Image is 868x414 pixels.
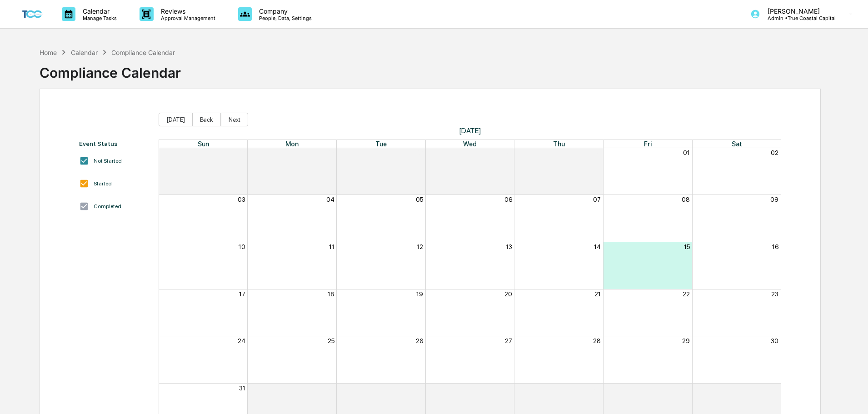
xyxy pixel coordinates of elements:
[328,290,334,298] button: 18
[682,337,690,344] button: 29
[40,57,181,81] div: Compliance Calendar
[111,49,175,56] div: Compliance Calendar
[772,243,778,250] button: 16
[505,337,512,344] button: 27
[771,149,778,156] button: 02
[593,196,601,203] button: 07
[416,337,423,344] button: 26
[506,243,512,250] button: 13
[771,290,778,298] button: 23
[252,7,316,15] p: Company
[504,290,512,298] button: 20
[159,113,193,126] button: [DATE]
[329,243,334,250] button: 11
[594,243,601,250] button: 14
[75,15,121,21] p: Manage Tasks
[154,7,220,15] p: Reviews
[221,113,248,126] button: Next
[94,203,121,209] div: Completed
[594,149,601,156] button: 31
[252,15,316,21] p: People, Data, Settings
[732,140,742,148] span: Sat
[771,384,778,392] button: 06
[593,337,601,344] button: 28
[594,290,601,298] button: 21
[415,384,423,392] button: 02
[285,140,299,148] span: Mon
[682,196,690,203] button: 08
[328,337,334,344] button: 25
[327,149,334,156] button: 28
[644,140,652,148] span: Fri
[22,10,44,19] img: logo
[154,15,220,21] p: Approval Management
[159,126,782,135] span: [DATE]
[75,7,121,15] p: Calendar
[553,140,565,148] span: Thu
[375,140,387,148] span: Tue
[238,337,245,344] button: 24
[504,149,512,156] button: 30
[238,149,245,156] button: 27
[94,180,112,187] div: Started
[416,290,423,298] button: 19
[684,243,690,250] button: 15
[415,149,423,156] button: 29
[328,384,334,392] button: 01
[593,384,601,392] button: 04
[760,15,836,21] p: Admin • True Coastal Capital
[416,196,423,203] button: 05
[326,196,334,203] button: 04
[239,384,245,392] button: 31
[683,290,690,298] button: 22
[463,140,477,148] span: Wed
[239,290,245,298] button: 17
[771,337,778,344] button: 30
[94,158,122,164] div: Not Started
[760,7,836,15] p: [PERSON_NAME]
[504,384,512,392] button: 03
[239,243,245,250] button: 10
[40,49,57,56] div: Home
[417,243,423,250] button: 12
[238,196,245,203] button: 03
[683,149,690,156] button: 01
[192,113,221,126] button: Back
[683,384,690,392] button: 05
[504,196,512,203] button: 06
[198,140,209,148] span: Sun
[71,49,98,56] div: Calendar
[770,196,778,203] button: 09
[79,140,150,147] div: Event Status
